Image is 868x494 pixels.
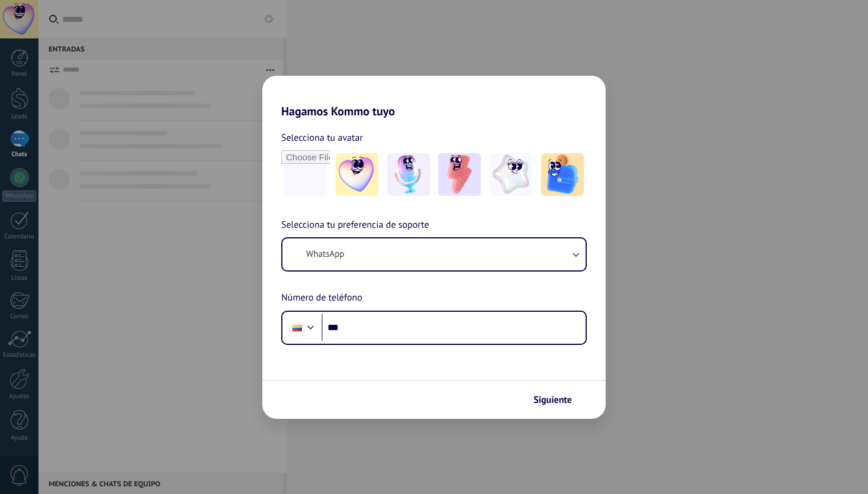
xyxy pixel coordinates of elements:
[533,396,572,404] span: Siguiente
[281,218,429,233] span: Selecciona tu preferencia de soporte
[528,390,588,410] button: Siguiente
[281,290,362,306] span: Número de teléfono
[490,153,532,196] img: -4.jpeg
[281,130,363,146] span: Selecciona tu avatar
[336,153,378,196] img: -1.jpeg
[541,153,584,196] img: -5.jpeg
[286,315,308,340] div: Colombia: + 57
[262,76,606,118] h2: Hagamos Kommo tuyo
[387,153,430,196] img: -2.jpeg
[306,248,344,260] span: WhatsApp
[438,153,481,196] img: -3.jpeg
[282,238,586,270] button: WhatsApp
